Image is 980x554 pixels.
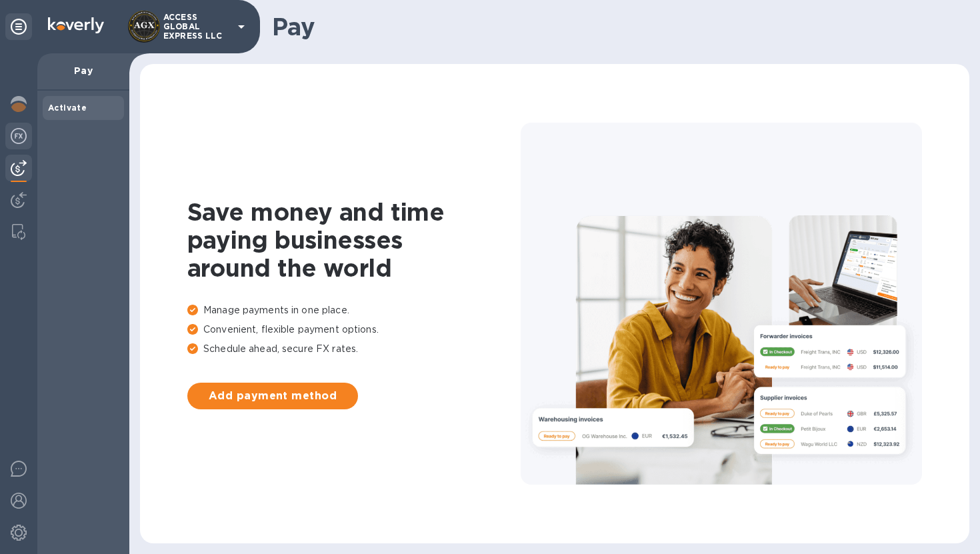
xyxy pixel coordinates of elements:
div: Unpin categories [5,13,32,40]
p: Schedule ahead, secure FX rates. [187,342,521,356]
h1: Pay [272,13,959,41]
img: Foreign exchange [11,128,27,144]
span: Add payment method [198,388,347,404]
p: ACCESS GLOBAL EXPRESS LLC [163,13,230,41]
p: Convenient, flexible payment options. [187,323,521,337]
p: Pay [48,64,119,77]
img: Logo [48,17,104,33]
h1: Save money and time paying businesses around the world [187,198,521,282]
p: Manage payments in one place. [187,303,521,317]
button: Add payment method [187,383,358,409]
b: Activate [48,103,87,113]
